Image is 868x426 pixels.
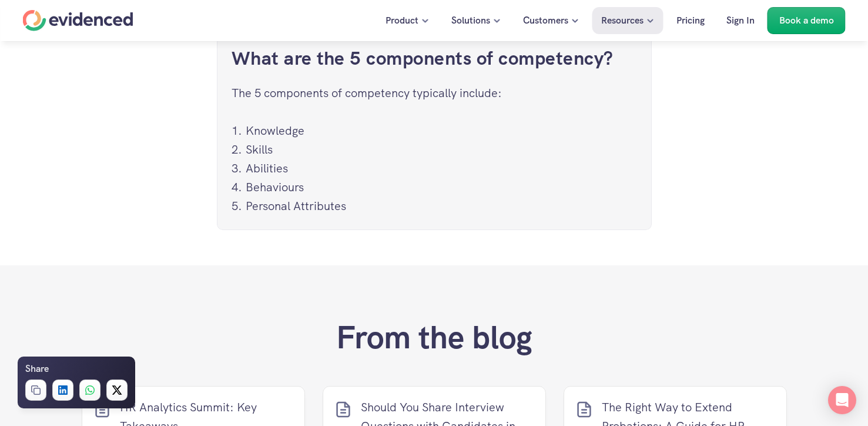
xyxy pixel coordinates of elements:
p: Solutions [451,13,490,28]
p: Knowledge [246,121,637,140]
a: Book a demo [768,7,846,34]
h6: Share [25,361,49,377]
p: Book a demo [779,13,834,28]
div: Open Intercom Messenger [828,386,856,414]
p: The 5 components of competency typically include: [232,84,637,102]
p: Sign In [726,13,755,28]
a: Sign In [718,7,763,34]
p: Resources [601,13,644,28]
p: Behaviours [246,178,637,197]
p: Customers [523,13,568,28]
p: Abilities [246,159,637,178]
a: Pricing [668,7,713,34]
h2: From the blog [336,318,532,357]
p: Skills [246,140,637,159]
p: Pricing [676,13,705,28]
p: Personal Attributes [246,197,637,215]
a: Home [23,10,133,31]
p: Product [386,13,418,28]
